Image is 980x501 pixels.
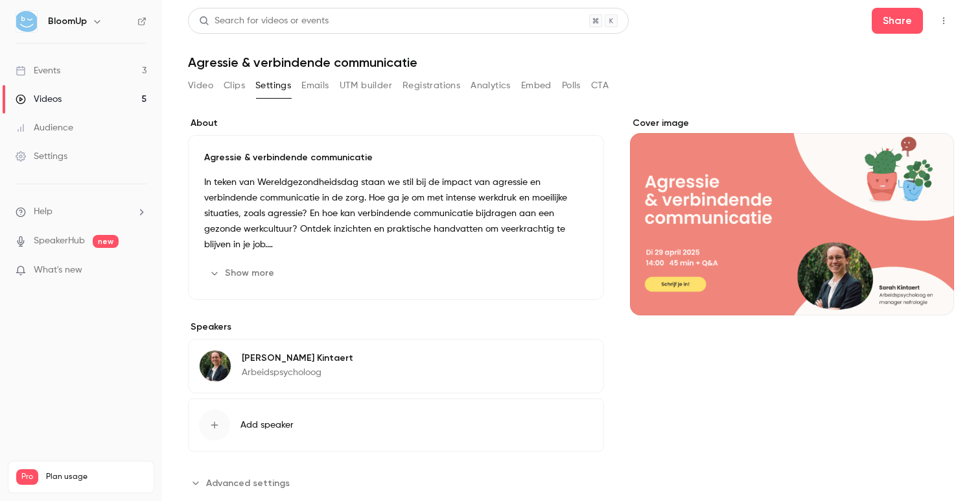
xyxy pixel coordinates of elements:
p: [PERSON_NAME] Kintaert [242,352,353,365]
section: Cover image [630,117,954,315]
span: What's new [34,263,82,277]
span: new [93,235,119,248]
button: Embed [521,75,552,96]
span: Help [34,205,52,219]
label: About [188,117,604,130]
button: Share [872,8,923,34]
p: Arbeidspsycholoog [242,366,353,379]
h6: BloomUp [48,15,87,28]
button: Top Bar Actions [933,10,954,31]
label: Cover image [630,117,954,130]
button: UTM builder [340,75,392,96]
section: Advanced settings [188,472,604,493]
button: Show more [204,263,282,284]
button: Settings [255,75,291,96]
div: Events [16,64,60,77]
li: help-dropdown-opener [16,205,146,219]
button: CTA [591,75,609,96]
button: Polls [562,75,581,96]
div: Search for videos or events [199,14,329,28]
button: Add speaker [188,398,604,452]
button: Emails [301,75,329,96]
button: Video [188,75,213,96]
span: Add speaker [240,419,294,432]
h1: Agressie & verbindende communicatie [188,55,954,70]
img: BloomUp [16,11,37,32]
button: Analytics [471,75,511,96]
button: Advanced settings [188,472,297,493]
p: Agressie & verbindende communicatie [204,151,588,164]
div: Settings [16,150,67,163]
img: Sarah Kintaert [200,350,231,382]
div: Sarah Kintaert[PERSON_NAME] KintaertArbeidspsycholoog [188,339,604,393]
div: Audience [16,121,73,134]
button: Clips [224,75,245,96]
div: Videos [16,93,62,106]
iframe: Noticeable Trigger [131,265,146,276]
span: Pro [16,469,38,485]
span: Advanced settings [206,476,290,490]
label: Speakers [188,321,604,334]
button: Registrations [402,75,460,96]
a: SpeakerHub [34,234,85,248]
span: Plan usage [46,472,146,482]
p: In teken van Wereldgezondheidsdag staan we stil bij de impact van agressie en verbindende communi... [204,175,588,252]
